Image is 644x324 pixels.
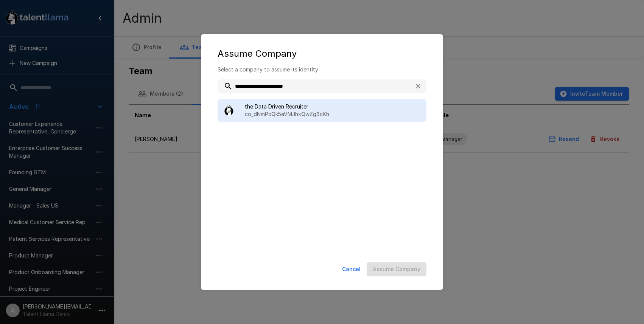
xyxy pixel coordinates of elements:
span: the Data Driven Recruiter [245,103,420,110]
div: the Data Driven Recruiterco_dNmPcQk5eVMJhxQwZg6cKh [218,99,426,122]
div: Assume Company [218,48,426,60]
p: co_dNmPcQk5eVMJhxQwZg6cKh [245,110,420,118]
img: llama_clean.png [224,105,234,116]
p: Select a company to assume its identity [218,66,426,73]
button: Cancel [339,262,364,276]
